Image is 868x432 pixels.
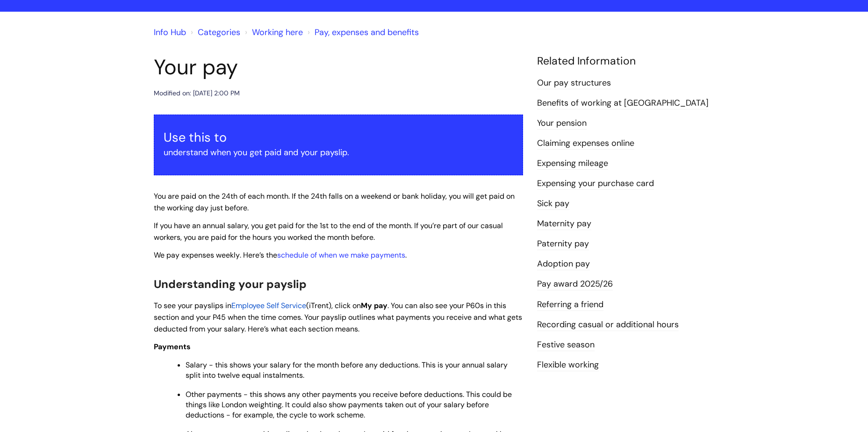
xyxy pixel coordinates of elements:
span: If you have an annual salary, you get paid for the 1st to the end of the month. If you’re part of... [154,221,503,242]
a: Categories [198,27,240,38]
li: Working here [243,25,303,40]
span: To see your payslips in [154,301,231,310]
a: Our pay structures [537,77,611,89]
a: Pay, expenses and benefits [315,27,419,38]
h4: Related Information [537,55,715,68]
a: Benefits of working at [GEOGRAPHIC_DATA] [537,97,709,109]
span: (iTrent), click on [306,301,361,310]
span: . You can also see your P60s in this section and your P45 when the time comes. Your payslip outli... [154,301,522,334]
a: Employee Self Service [231,301,306,310]
a: Working here [252,27,303,38]
h1: Your pay [154,55,523,80]
span: Understanding your payslip [154,277,307,291]
li: Pay, expenses and benefits [305,25,419,40]
a: Flexible working [537,359,599,371]
span: Salary - this shows your salary for the month before any deductions. This is your annual salary s... [186,360,508,380]
a: Info Hub [154,27,186,38]
a: Recording casual or additional hours [537,319,679,331]
a: Sick pay [537,198,569,210]
h3: Use this to [164,130,513,145]
li: Solution home [188,25,240,40]
span: We pay expenses weekly [154,250,240,260]
span: Payments [154,342,191,352]
a: Your pension [537,117,587,130]
a: Referring a friend [537,299,603,311]
a: schedule of when we make payments [277,250,405,260]
span: You are paid on the 24th of each month. If the 24th falls on a weekend or bank holiday, you will ... [154,191,515,213]
a: Adoption pay [537,258,590,270]
div: Modified on: [DATE] 2:00 PM [154,87,240,99]
a: Pay award 2025/26 [537,278,613,290]
span: . Here’s the . [154,250,407,260]
a: Maternity pay [537,218,591,230]
a: Paternity pay [537,238,589,250]
a: Expensing your purchase card [537,178,654,190]
p: understand when you get paid and your payslip. [164,145,513,160]
a: Festive season [537,339,595,351]
span: Other payments - this shows any other payments you receive before deductions. This could be thing... [186,389,512,420]
span: My pay [361,301,387,310]
a: Expensing mileage [537,158,608,170]
a: Claiming expenses online [537,137,634,150]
